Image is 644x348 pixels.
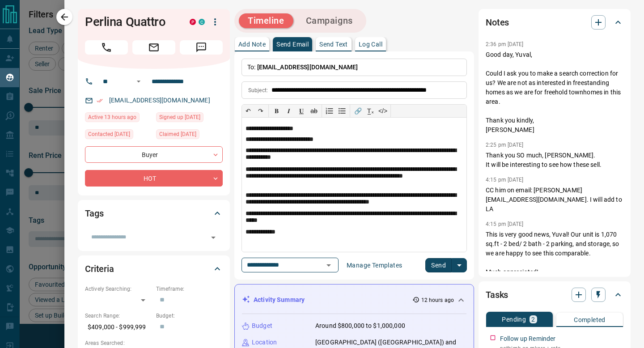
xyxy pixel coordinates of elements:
[242,292,466,308] div: Activity Summary12 hours ago
[156,129,223,142] div: Sun Jul 27 2025
[319,41,348,47] p: Send Text
[199,19,205,25] div: condos.ca
[88,130,130,139] span: Contacted [DATE]
[85,206,103,221] h2: Tags
[486,151,623,170] p: Thank you SO much, [PERSON_NAME]. It will be interesting to see how these sell.
[283,105,295,117] button: 𝑰
[486,142,524,148] p: 2:25 pm [DATE]
[322,259,335,272] button: Open
[421,296,454,304] p: 12 hours ago
[531,316,535,323] p: 2
[85,146,223,163] div: Buyer
[377,105,389,117] button: </>
[270,105,283,117] button: 𝐁
[574,317,606,323] p: Completed
[159,130,196,139] span: Claimed [DATE]
[502,316,526,323] p: Pending
[242,105,254,117] button: ↶
[486,41,524,47] p: 2:36 pm [DATE]
[97,98,103,104] svg: Email Verified
[295,105,308,117] button: 𝐔
[486,221,524,227] p: 4:15 pm [DATE]
[241,59,467,76] p: To:
[486,284,623,306] div: Tasks
[308,105,320,117] button: ab
[159,113,200,122] span: Signed up [DATE]
[252,321,272,331] p: Budget
[85,339,223,347] p: Areas Searched:
[425,258,452,272] button: Send
[109,97,210,104] a: [EMAIL_ADDRESS][DOMAIN_NAME]
[257,64,358,71] span: [EMAIL_ADDRESS][DOMAIN_NAME]
[85,258,223,280] div: Criteria
[252,338,277,347] p: Location
[336,105,348,117] button: Bullet list
[85,112,152,125] div: Tue Sep 16 2025
[248,86,268,94] p: Subject:
[486,186,623,214] p: CC him on email: [PERSON_NAME][EMAIL_ADDRESS][DOMAIN_NAME]. I will add to LA
[85,170,223,187] div: HOT
[132,40,175,55] span: Email
[85,262,114,276] h2: Criteria
[190,19,196,25] div: property.ca
[359,41,382,47] p: Log Call
[156,312,223,320] p: Budget:
[486,12,623,33] div: Notes
[85,15,176,29] h1: Perlina Quattro
[500,334,555,344] p: Follow up Reminder
[133,76,144,87] button: Open
[85,40,128,55] span: Call
[299,107,304,115] span: 𝐔
[486,15,509,30] h2: Notes
[207,231,220,244] button: Open
[88,113,136,122] span: Active 13 hours ago
[486,230,623,286] p: This is very good news, Yuval! Our unit is 1,070 sq.ft - 2 bed/ 2 bath - 2 parking, and storage, ...
[239,13,293,28] button: Timeline
[85,129,152,142] div: Sun Jul 27 2025
[85,320,152,335] p: $409,000 - $999,999
[156,112,223,125] div: Sun Jul 27 2025
[486,288,508,302] h2: Tasks
[85,285,152,293] p: Actively Searching:
[254,105,267,117] button: ↷
[85,312,152,320] p: Search Range:
[486,177,524,183] p: 4:15 pm [DATE]
[364,105,377,117] button: T̲ₓ
[156,285,223,293] p: Timeframe:
[276,41,309,47] p: Send Email
[323,105,336,117] button: Numbered list
[297,13,362,28] button: Campaigns
[315,321,405,331] p: Around $800,000 to $1,000,000
[341,258,407,272] button: Manage Templates
[85,203,223,224] div: Tags
[425,258,467,272] div: split button
[352,105,364,117] button: 🔗
[310,107,318,115] s: ab
[238,41,266,47] p: Add Note
[254,295,305,305] p: Activity Summary
[180,40,223,55] span: Message
[486,50,623,135] p: Good day, Yuval, Could I ask you to make a search correction for us? We are not as interested in ...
